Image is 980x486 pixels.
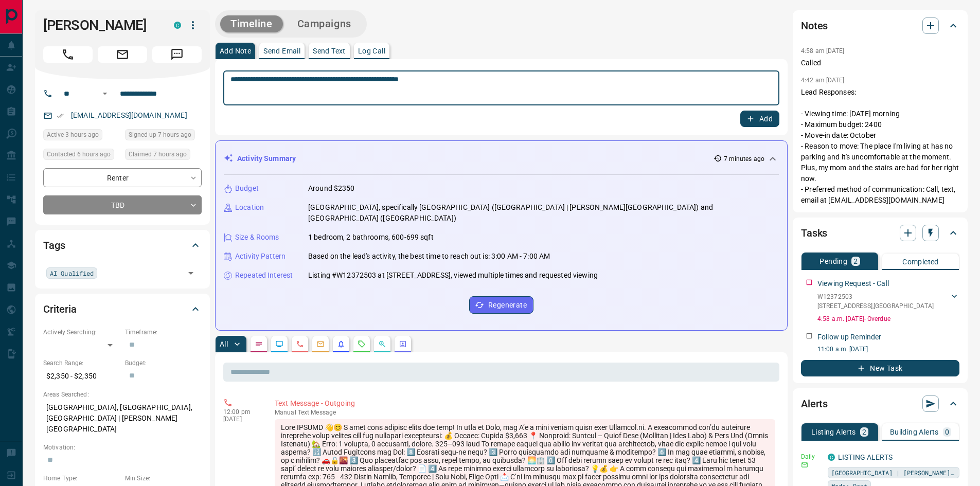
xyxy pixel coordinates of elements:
p: Activity Summary [237,153,296,164]
div: Renter [43,168,202,187]
div: Sat Sep 13 2025 [43,129,120,143]
p: Repeated Interest [235,270,293,281]
p: Around $2350 [308,183,355,194]
div: Sat Sep 13 2025 [43,149,120,163]
p: All [220,340,228,348]
p: 2 [853,258,858,265]
div: Tasks [801,221,959,245]
p: [STREET_ADDRESS] , [GEOGRAPHIC_DATA] [817,301,934,311]
p: Completed [902,258,939,265]
div: TBD [43,195,202,214]
span: [GEOGRAPHIC_DATA] | [PERSON_NAME][GEOGRAPHIC_DATA] [831,467,956,478]
svg: Agent Actions [399,340,407,348]
div: W12372503[STREET_ADDRESS],[GEOGRAPHIC_DATA] [817,290,959,313]
p: 4:58 am [DATE] [801,47,845,55]
p: Follow up Reminder [817,332,881,343]
div: Criteria [43,297,202,321]
p: Listing #W12372503 at [STREET_ADDRESS], viewed multiple times and requested viewing [308,270,598,281]
span: AI Qualified [50,268,94,278]
button: Open [184,266,198,280]
svg: Listing Alerts [337,340,345,348]
span: Email [98,46,147,63]
p: Add Note [220,47,251,55]
p: Viewing Request - Call [817,278,889,289]
div: Tags [43,233,202,258]
p: Pending [819,258,847,265]
span: manual [275,409,296,416]
p: Location [235,202,264,213]
p: 0 [945,428,949,436]
svg: Emails [316,340,325,348]
p: Areas Searched: [43,390,202,399]
p: Actively Searching: [43,328,120,337]
div: condos.ca [828,454,835,461]
div: Sat Sep 13 2025 [125,149,202,163]
div: Activity Summary7 minutes ago [224,149,779,168]
p: Send Email [263,47,300,55]
span: Signed up 7 hours ago [129,130,191,140]
p: Size & Rooms [235,232,279,243]
h2: Tasks [801,225,827,241]
div: Notes [801,13,959,38]
p: Based on the lead's activity, the best time to reach out is: 3:00 AM - 7:00 AM [308,251,550,262]
p: Called [801,58,959,68]
p: 11:00 a.m. [DATE] [817,345,959,354]
p: Log Call [358,47,385,55]
span: Call [43,46,93,63]
p: Home Type: [43,474,120,483]
p: Budget: [125,358,202,368]
p: 2 [862,428,866,436]
p: [GEOGRAPHIC_DATA], specifically [GEOGRAPHIC_DATA] ([GEOGRAPHIC_DATA] | [PERSON_NAME][GEOGRAPHIC_D... [308,202,779,224]
h2: Alerts [801,395,828,412]
svg: Opportunities [378,340,386,348]
p: 4:58 a.m. [DATE] - Overdue [817,314,959,323]
p: Activity Pattern [235,251,286,262]
button: Timeline [220,15,283,32]
p: 1 bedroom, 2 bathrooms, 600-699 sqft [308,232,434,243]
svg: Email [801,461,808,469]
div: Sat Sep 13 2025 [125,129,202,143]
span: Active 3 hours ago [47,130,99,140]
p: Send Text [313,47,346,55]
svg: Calls [296,340,304,348]
h2: Tags [43,237,65,254]
button: Regenerate [469,296,533,314]
button: Open [99,87,111,100]
button: Campaigns [287,15,362,32]
p: W12372503 [817,292,934,301]
h2: Notes [801,17,828,34]
p: Daily [801,452,822,461]
p: [DATE] [223,416,259,423]
a: LISTING ALERTS [838,453,893,461]
span: Message [152,46,202,63]
p: Motivation: [43,443,202,452]
p: Building Alerts [890,428,939,436]
a: [EMAIL_ADDRESS][DOMAIN_NAME] [71,111,187,119]
p: Text Message [275,409,775,416]
p: Listing Alerts [811,428,856,436]
span: Claimed 7 hours ago [129,149,187,159]
svg: Requests [358,340,366,348]
button: Add [740,111,779,127]
p: 4:42 am [DATE] [801,77,845,84]
p: Text Message - Outgoing [275,398,775,409]
p: 7 minutes ago [724,154,764,164]
svg: Notes [255,340,263,348]
p: $2,350 - $2,350 [43,368,120,385]
div: condos.ca [174,22,181,29]
svg: Email Verified [57,112,64,119]
h2: Criteria [43,301,77,317]
p: Lead Responses: - Viewing time: [DATE] morning - Maximum budget: 2400 - Move-in date: October - R... [801,87,959,206]
div: Alerts [801,391,959,416]
p: Budget [235,183,259,194]
button: New Task [801,360,959,376]
span: Contacted 6 hours ago [47,149,111,159]
svg: Lead Browsing Activity [275,340,283,348]
p: Search Range: [43,358,120,368]
p: [GEOGRAPHIC_DATA], [GEOGRAPHIC_DATA], [GEOGRAPHIC_DATA] | [PERSON_NAME][GEOGRAPHIC_DATA] [43,399,202,438]
p: Min Size: [125,474,202,483]
p: 12:00 pm [223,408,259,416]
p: Timeframe: [125,328,202,337]
h1: [PERSON_NAME] [43,17,158,33]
